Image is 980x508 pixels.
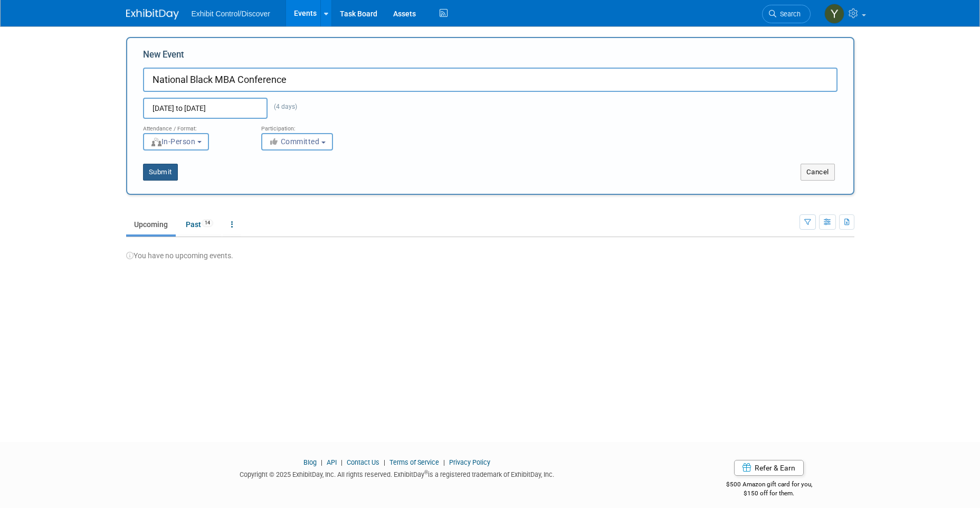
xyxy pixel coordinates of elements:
span: | [338,458,345,466]
button: Committed [261,133,333,150]
div: $150 off for them. [684,489,854,498]
div: Participation: [261,119,364,133]
a: Search [762,5,811,23]
div: $500 Amazon gift card for you, [684,473,854,497]
sup: ® [424,469,428,475]
a: Past14 [178,214,221,234]
label: New Event [143,49,184,65]
span: Search [776,10,801,18]
button: Cancel [801,164,835,181]
a: Contact Us [347,458,379,466]
span: In-Person [150,137,196,146]
span: (4 days) [268,103,297,110]
a: Blog [303,458,317,466]
span: | [318,458,325,466]
button: Submit [143,164,178,181]
a: Terms of Service [389,458,439,466]
div: Attendance / Format: [143,119,245,133]
span: 14 [202,219,213,227]
img: ExhibitDay [126,9,179,20]
button: In-Person [143,133,209,150]
input: Start Date - End Date [143,98,268,119]
a: Upcoming [126,214,176,234]
a: Refer & Earn [734,460,804,476]
span: Exhibit Control/Discover [192,10,270,18]
div: Copyright © 2025 ExhibitDay, Inc. All rights reserved. ExhibitDay is a registered trademark of Ex... [126,467,669,479]
a: API [327,458,337,466]
input: Name of Trade Show / Conference [143,68,838,92]
span: Committed [269,137,320,146]
span: | [381,458,388,466]
a: Privacy Policy [449,458,490,466]
span: You have no upcoming events. [126,251,233,260]
span: | [441,458,448,466]
img: Yliana Perez [824,4,844,24]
